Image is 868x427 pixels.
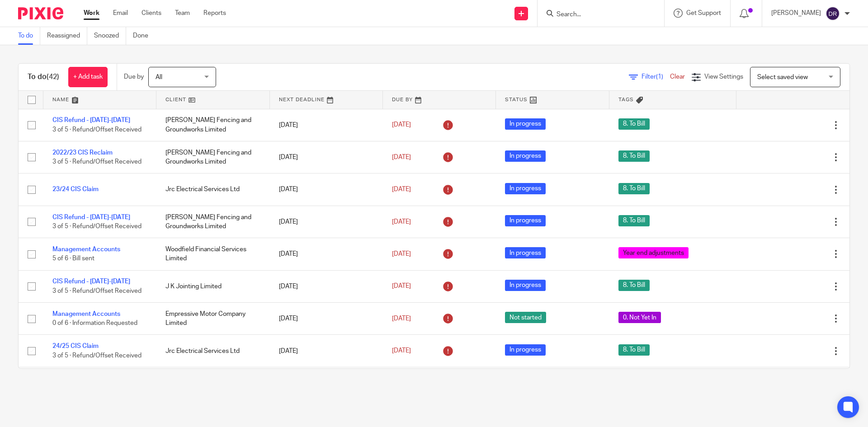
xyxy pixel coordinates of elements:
[52,288,142,294] span: 3 of 5 · Refund/Offset Received
[826,6,840,21] img: svg%3E
[52,343,99,349] a: 24/25 CIS Claim
[52,352,142,359] span: 3 of 5 · Refund/Offset Received
[156,141,269,173] td: [PERSON_NAME] Fencing and Groundworks Limited
[52,214,130,221] a: CIS Refund - [DATE]-[DATE]
[156,367,269,399] td: Madola Energy Ltd
[670,74,685,80] a: Clear
[618,118,650,130] span: 8. To Bill
[52,159,142,165] span: 3 of 5 · Refund/Offset Received
[704,74,743,80] span: View Settings
[392,283,411,290] span: [DATE]
[52,150,113,156] a: 2022/23 CIS Reclaim
[133,27,155,45] a: Done
[156,303,269,335] td: Empressive Motor Company Limited
[52,186,99,192] a: 23/24 CIS Claim
[505,312,546,323] span: Not started
[618,312,661,323] span: 0. Not Yet In
[505,150,546,162] span: In progress
[68,67,108,87] a: + Add task
[28,72,59,82] h1: To do
[392,347,411,354] span: [DATE]
[656,74,663,80] span: (1)
[124,72,144,81] p: Due by
[52,278,130,285] a: CIS Refund - [DATE]-[DATE]
[52,127,142,133] span: 3 of 5 · Refund/Offset Received
[270,206,383,238] td: [DATE]
[52,256,94,262] span: 5 of 6 · Bill sent
[556,11,637,19] input: Search
[156,174,269,206] td: Jrc Electrical Services Ltd
[47,73,59,80] span: (42)
[686,10,721,16] span: Get Support
[505,280,546,291] span: In progress
[18,7,63,19] img: Pixie
[392,154,411,160] span: [DATE]
[156,74,162,80] span: All
[84,9,99,18] a: Work
[156,335,269,367] td: Jrc Electrical Services Ltd
[618,183,650,194] span: 8. To Bill
[113,9,128,18] a: Email
[156,270,269,302] td: J K Jointing Limited
[505,344,546,356] span: In progress
[618,150,650,162] span: 8. To Bill
[52,223,142,230] span: 3 of 5 · Refund/Offset Received
[270,303,383,335] td: [DATE]
[392,122,411,128] span: [DATE]
[270,270,383,302] td: [DATE]
[392,251,411,257] span: [DATE]
[18,27,40,45] a: To do
[270,238,383,270] td: [DATE]
[270,141,383,173] td: [DATE]
[52,246,120,253] a: Management Accounts
[270,109,383,141] td: [DATE]
[505,118,546,130] span: In progress
[52,117,130,123] a: CIS Refund - [DATE]-[DATE]
[47,27,87,45] a: Reassigned
[175,9,190,18] a: Team
[270,367,383,399] td: [DATE]
[156,238,269,270] td: Woodfield Financial Services Limited
[203,9,226,18] a: Reports
[618,247,689,258] span: Year end adjustments
[392,315,411,322] span: [DATE]
[618,215,650,226] span: 8. To Bill
[757,74,808,80] span: Select saved view
[392,219,411,225] span: [DATE]
[618,280,650,291] span: 8. To Bill
[618,344,650,356] span: 8. To Bill
[771,9,821,18] p: [PERSON_NAME]
[505,215,546,226] span: In progress
[156,109,269,141] td: [PERSON_NAME] Fencing and Groundworks Limited
[270,174,383,206] td: [DATE]
[94,27,126,45] a: Snoozed
[142,9,161,18] a: Clients
[618,97,634,102] span: Tags
[156,206,269,238] td: [PERSON_NAME] Fencing and Groundworks Limited
[505,247,546,258] span: In progress
[505,183,546,194] span: In progress
[52,320,137,326] span: 0 of 6 · Information Requested
[642,74,670,80] span: Filter
[392,186,411,192] span: [DATE]
[270,335,383,367] td: [DATE]
[52,311,120,317] a: Management Accounts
